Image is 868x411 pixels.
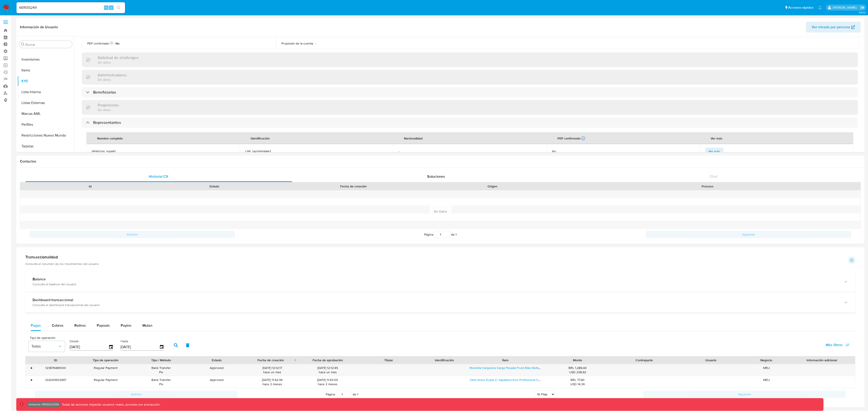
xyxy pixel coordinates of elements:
div: Beneficiarios [82,87,858,97]
button: Tarjetas [17,141,74,152]
p: Dirección : [87,32,101,36]
h3: Propietarios [98,103,119,108]
button: KYC [17,76,74,87]
p: Todas las acciones impactan usuarios reales, proceda con precaución. [61,402,160,407]
div: Nombre completo [92,133,128,144]
div: AdministradoresSin datos [82,70,858,85]
span: ⌥ [104,5,108,10]
h1: Información de Usuario [20,25,58,29]
span: Soluciones [427,174,445,179]
div: Nacionalidad [399,133,428,144]
a: Salir [860,5,865,10]
span: Chat [710,174,717,179]
div: No [552,149,695,153]
p: Propósito de la cuenta : [281,41,314,45]
span: 1 [455,232,457,237]
div: Origen [433,184,551,189]
h3: Solicitud de challenges [98,55,139,60]
div: Id [31,184,149,189]
span: CPF 24059518867 [245,149,388,154]
button: Siguiente [646,231,851,238]
p: - [315,41,316,45]
span: Ver mirada por persona [812,22,850,33]
div: Fecha de creación [280,184,427,189]
div: Proceso [558,184,857,189]
button: Marcas AML [17,108,74,119]
div: Representantes [82,117,858,128]
p: Ambiente: PRODUCCIÓN [28,404,59,405]
div: PEP confirmado [557,136,585,141]
button: Anterior [29,231,235,238]
h4: CP: 03032000 - [GEOGRAPHIC_DATA], [GEOGRAPHIC_DATA], [GEOGRAPHIC_DATA] [103,33,221,37]
button: Inversiones [17,54,74,65]
input: Buscar usuario o caso... [17,5,125,11]
h3: Administradores [98,73,127,78]
div: Ver más [705,133,728,144]
button: Restricciones Nuevo Mundo [17,130,74,141]
span: - [399,149,541,154]
p: Sin datos [98,77,127,82]
button: Perfiles [17,119,74,130]
button: Buscar [21,43,25,46]
button: Items [17,65,74,76]
p: Sin datos [98,108,119,112]
h1: Contactos [20,159,861,164]
p: No [116,41,120,45]
div: Identificación [245,133,275,144]
p: leandrojossue.ramirez@mercadolibre.com.co [833,5,858,10]
button: Lista Interna [17,87,74,97]
input: Buscar [26,43,70,47]
div: Estado [156,184,274,189]
div: Solicitud de challengesSin datos [82,52,858,67]
span: Accesos rápidos [788,5,814,10]
p: Sin datos [98,60,139,64]
span: Historial CX [149,174,168,179]
span: [PERSON_NAME] [92,149,234,154]
button: Ver mirada por persona [806,22,861,33]
button: Ver más [705,148,723,155]
h3: Representantes [93,120,121,125]
span: Página de [424,231,457,238]
button: Listas Externas [17,97,74,108]
div: PropietariosSin datos [82,100,858,115]
span: s [111,5,112,10]
p: PEP confirmado : [87,41,114,45]
a: Notificaciones [818,6,822,9]
span: Ver más [708,148,720,154]
button: search-icon [114,5,123,11]
h3: Beneficiarios [93,90,116,95]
